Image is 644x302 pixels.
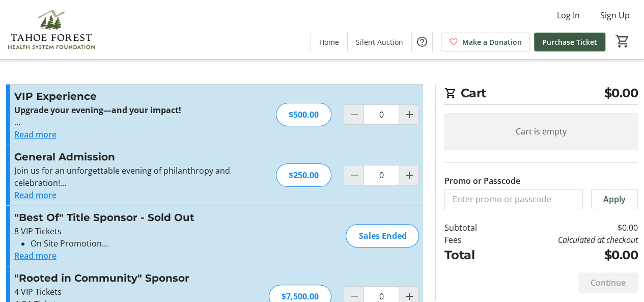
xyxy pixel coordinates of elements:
button: Cart [613,32,632,50]
button: Help [412,32,432,52]
button: Sign Up [592,7,638,23]
button: Read more [14,128,57,141]
h3: VIP Experience [14,89,237,104]
button: Increment by one [399,166,418,185]
input: General Admission Quantity [363,165,399,185]
input: Enter promo or passcode [444,189,583,209]
h3: "Best Of" Title Sponsor - Sold Out [14,210,237,225]
td: Total [444,246,500,264]
span: Apply [603,193,626,205]
td: Calculated at checkout [500,234,638,246]
button: Read more [14,250,57,262]
span: Silent Auction [356,37,403,47]
a: Make a Donation [441,33,530,51]
button: Read more [14,189,57,201]
h3: "Rooted in Community" Sponsor [14,270,237,286]
a: Purchase Ticket [534,33,605,51]
span: $0.00 [604,84,638,102]
a: Silent Auction [348,33,411,51]
span: Log In [557,9,580,21]
span: Purchase Ticket [542,37,597,47]
td: $0.00 [500,222,638,234]
div: Cart is empty [444,113,638,150]
div: $250.00 [276,163,331,187]
button: Log In [549,7,588,23]
button: Increment by one [399,105,418,124]
button: Apply [591,189,638,209]
td: Subtotal [444,222,500,234]
h3: General Admission [14,149,237,164]
li: On Site Promotion [31,237,237,250]
p: 4 VIP Tickets [14,286,237,298]
div: $500.00 [276,103,331,126]
input: VIP Experience Quantity [363,104,399,125]
span: Sign Up [600,9,630,21]
td: $0.00 [500,246,638,264]
label: Promo or Passcode [444,175,520,187]
td: Fees [444,234,500,246]
p: Join us for an unforgettable evening of philanthropy and celebration! [14,164,237,189]
div: Sales Ended [346,224,419,248]
a: Home [311,33,347,51]
h2: Cart [444,84,638,105]
p: 8 VIP Tickets [14,225,237,237]
img: Tahoe Forest Health System Foundation's Logo [6,4,97,55]
span: Make a Donation [462,37,522,47]
strong: Upgrade your evening—and your impact! [14,104,181,116]
span: Home [319,37,339,47]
